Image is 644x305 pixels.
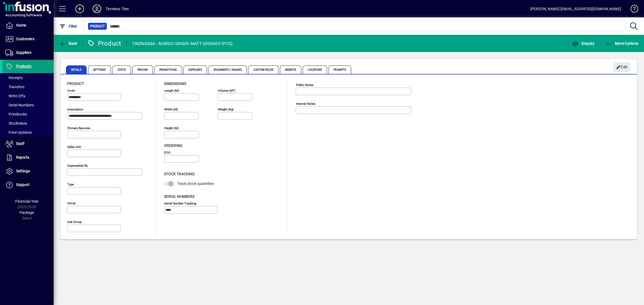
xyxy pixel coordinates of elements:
[132,39,232,48] div: TINZNGG66 - NORDIC GRIGIO MATT 600X600 (PCS)
[164,89,179,92] mat-label: Length (m)
[606,41,639,46] span: More Options
[16,183,30,187] span: Support
[67,183,74,186] mat-label: Type
[5,85,24,89] span: Transfers
[16,169,30,173] span: Settings
[164,107,178,111] mat-label: Width (m)
[16,142,24,146] span: Staff
[20,210,34,215] span: Package
[613,62,630,72] button: Edit
[154,65,182,74] span: Promotions
[67,89,75,92] mat-label: Code
[15,199,39,203] span: Financial Year
[66,65,87,74] span: Details
[59,41,77,46] span: Back
[5,112,27,116] span: Pricebooks
[296,102,315,106] mat-label: Internal Notes
[16,37,34,41] span: Customers
[54,39,83,48] app-page-header-button: Back
[67,201,76,205] mat-label: Group
[88,65,111,74] span: Settings
[530,5,621,13] div: [PERSON_NAME] [EMAIL_ADDRESS][DOMAIN_NAME]
[90,24,105,29] span: Product
[67,164,88,168] mat-label: Superseded by
[616,63,628,72] span: Edit
[5,130,32,135] span: Price Updates
[218,107,234,111] mat-label: Weight (Kg)
[67,126,90,130] mat-label: Primary barcode
[3,73,54,82] a: Receipts
[3,19,54,32] a: Home
[303,65,327,74] span: Locations
[328,65,351,74] span: Prompts
[5,121,27,125] span: Stocktakes
[105,5,129,13] div: Timeless Tiles
[164,172,195,176] span: Stock Tracking
[67,81,84,86] span: Product
[5,76,23,80] span: Receipts
[164,194,195,199] span: Serial Numbers
[605,39,640,48] button: More Options
[3,137,54,151] a: Staff
[218,89,235,92] mat-label: Volume (m )
[183,65,207,74] span: Suppliers
[5,103,34,107] span: Serial Numbers
[164,143,182,148] span: Ordering
[571,39,596,48] button: Enquiry
[16,155,29,159] span: Reports
[16,64,31,68] span: Products
[3,91,54,101] a: Write Offs
[58,21,79,31] button: Filter
[248,65,278,74] span: Custom Fields
[67,220,82,224] mat-label: Sub group
[3,128,54,137] a: Price Updates
[3,46,54,59] a: Suppliers
[3,82,54,91] a: Transfers
[3,119,54,128] a: Stocktakes
[3,32,54,46] a: Customers
[3,151,54,164] a: Reports
[627,1,637,18] a: Knowledge Base
[164,126,179,130] mat-label: Height (m)
[112,65,131,74] span: Costs
[59,24,77,28] span: Filter
[3,101,54,110] a: Serial Numbers
[177,181,214,186] span: Track stock quantities
[3,178,54,192] a: Support
[164,201,196,205] mat-label: Serial Number tracking
[208,65,247,74] span: Documents / Images
[164,151,170,154] mat-label: EOQ
[5,94,25,98] span: Write Offs
[87,39,121,48] div: Product
[71,4,88,14] button: Add
[88,4,105,14] button: Profile
[67,107,83,111] mat-label: Description
[296,83,313,87] mat-label: Public Notes
[67,145,81,149] mat-label: Sales unit
[58,39,79,48] button: Back
[132,65,153,74] span: Pricing
[164,81,186,86] span: Dimensions
[3,165,54,178] a: Settings
[16,50,31,55] span: Suppliers
[16,23,26,27] span: Home
[572,41,594,46] span: Enquiry
[233,88,234,91] sup: 3
[3,110,54,119] a: Pricebooks
[280,65,302,74] span: Website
